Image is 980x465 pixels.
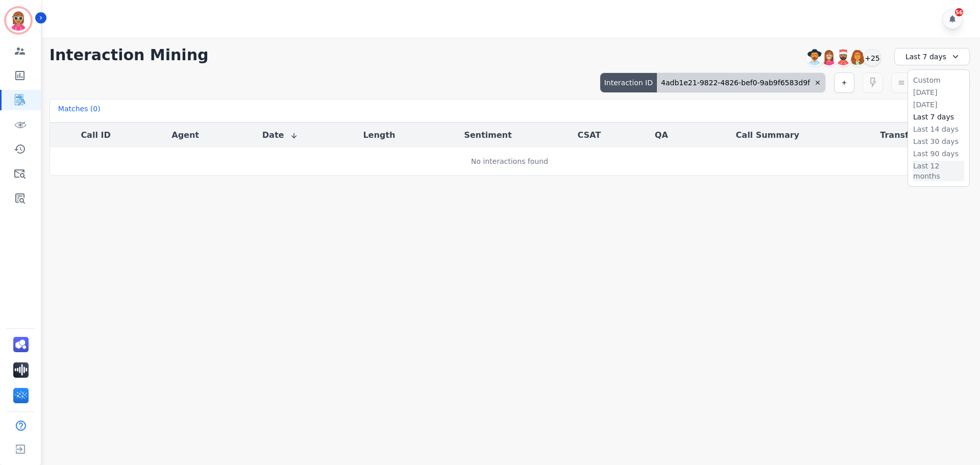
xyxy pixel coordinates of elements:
li: [DATE] [913,100,964,110]
div: Last 7 days [894,48,970,65]
h1: Interaction Mining [50,46,209,64]
div: 56 [955,8,963,16]
li: Last 30 days [913,136,964,146]
li: Last 7 days [913,112,964,122]
button: Length [363,129,395,141]
li: Last 14 days [913,124,964,134]
img: Bordered avatar [6,8,31,33]
button: Transfer To [880,129,931,141]
div: 4adb1e21-9822-4826-bef0-9ab9f6583d9f [657,73,825,92]
li: Custom [913,75,964,85]
button: Agent [171,129,199,141]
div: Matches ( 0 ) [58,104,101,118]
div: No interactions found [471,156,548,166]
button: Call Summary [736,129,799,141]
li: [DATE] [913,87,964,97]
div: +25 [864,49,881,66]
button: QA [655,129,668,141]
div: Interaction ID [600,73,657,92]
li: Last 12 months [913,161,964,181]
button: CSAT [578,129,601,141]
button: Date [262,129,299,141]
button: Call ID [81,129,110,141]
button: Sentiment [464,129,511,141]
li: Last 90 days [913,149,964,159]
